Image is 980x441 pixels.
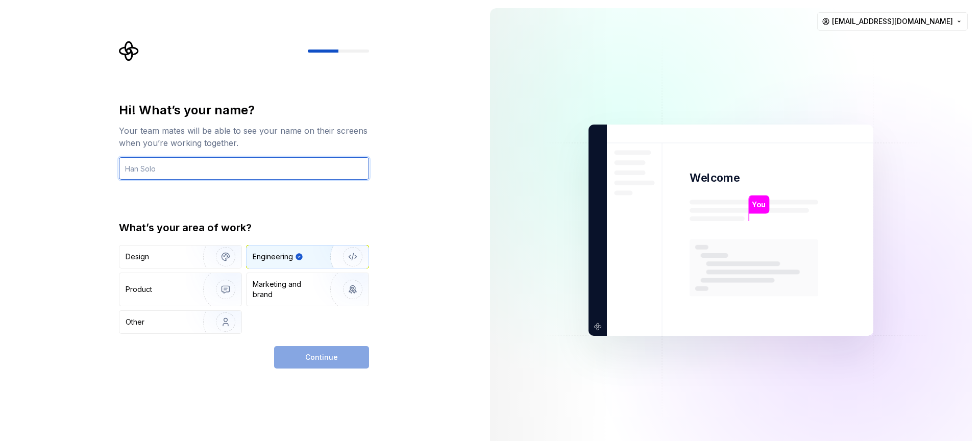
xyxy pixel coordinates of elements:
svg: Supernova Logo [119,41,139,61]
div: Your team mates will be able to see your name on their screens when you’re working together. [119,125,369,149]
div: Design [126,252,149,262]
p: You [752,199,766,210]
button: [EMAIL_ADDRESS][DOMAIN_NAME] [817,12,968,31]
div: Engineering [253,252,293,262]
div: Marketing and brand [253,279,322,300]
p: Welcome [690,170,740,185]
span: [EMAIL_ADDRESS][DOMAIN_NAME] [832,16,953,27]
div: Product [126,284,152,295]
input: Han Solo [119,157,369,180]
div: Hi! What’s your name? [119,102,369,118]
div: Other [126,317,144,327]
div: What’s your area of work? [119,220,369,235]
